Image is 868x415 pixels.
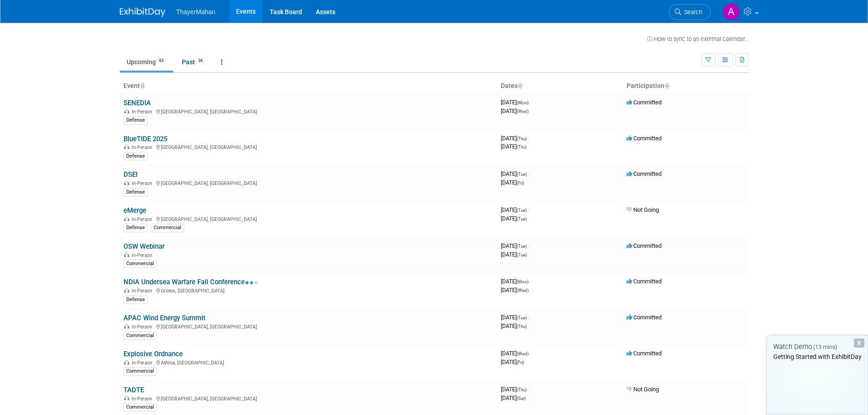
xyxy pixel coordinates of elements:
img: In-Person Event [124,324,129,328]
span: (Thu) [517,144,527,149]
span: [DATE] [501,395,526,401]
div: Defense [123,152,148,160]
img: ExhibitDay [120,8,165,17]
span: [DATE] [501,206,529,213]
span: Committed [627,135,662,142]
div: Commercial [123,367,157,375]
a: Upcoming63 [120,53,173,71]
span: (Wed) [517,351,529,356]
span: [DATE] [501,359,524,365]
img: Anthony Santino [723,3,740,20]
span: (Thu) [517,136,527,141]
div: Defense [123,188,148,196]
a: How to sync to an external calendar... [647,36,749,42]
img: In-Person Event [124,252,129,257]
span: [DATE] [501,215,527,222]
span: ThayerMahan [176,8,216,15]
span: Committed [627,242,662,249]
span: (Tue) [517,172,527,177]
img: In-Person Event [124,144,129,149]
img: In-Person Event [124,180,129,185]
span: Committed [627,350,662,357]
span: (Wed) [517,288,529,293]
span: In-Person [132,324,155,330]
span: 63 [156,57,166,64]
span: In-Person [132,252,155,258]
div: [GEOGRAPHIC_DATA], [GEOGRAPHIC_DATA] [123,215,493,222]
span: (Thu) [517,387,527,392]
div: Watch Demo [767,342,868,352]
span: 36 [195,57,205,64]
span: [DATE] [501,135,529,142]
span: [DATE] [501,179,524,186]
span: (Mon) [517,279,529,284]
a: OSW Webinar [123,242,164,251]
span: In-Person [132,288,155,294]
span: (Tue) [517,315,527,320]
span: - [528,206,529,213]
span: - [528,386,529,393]
img: In-Person Event [124,396,129,400]
div: [GEOGRAPHIC_DATA], [GEOGRAPHIC_DATA] [123,323,493,330]
div: Commercial [123,260,157,268]
span: [DATE] [501,314,529,321]
span: Committed [627,314,662,321]
div: [GEOGRAPHIC_DATA], [GEOGRAPHIC_DATA] [123,143,493,150]
span: In-Person [132,180,155,186]
span: (Fri) [517,180,524,185]
span: - [528,314,529,321]
div: Commercial [123,332,157,340]
span: In-Person [132,216,155,222]
div: Commercial [151,224,184,232]
img: In-Person Event [124,360,129,364]
span: [DATE] [501,99,531,106]
a: SENEDIA [123,99,151,107]
img: In-Person Event [124,288,129,292]
th: Dates [497,78,623,94]
img: In-Person Event [124,216,129,221]
a: DSEI [123,170,138,179]
div: Defense [123,296,148,304]
span: [DATE] [501,242,529,249]
span: - [530,278,531,285]
div: Groton, [GEOGRAPHIC_DATA] [123,287,493,294]
span: - [530,350,531,357]
div: [GEOGRAPHIC_DATA], [GEOGRAPHIC_DATA] [123,179,493,186]
span: [DATE] [501,251,527,258]
span: In-Person [132,144,155,150]
span: (Wed) [517,109,529,114]
a: NDIA Undersea Warfare Fall Conference [123,278,258,286]
a: Search [669,4,711,20]
span: (Thu) [517,324,527,329]
span: - [528,170,529,177]
a: Sort by Start Date [518,82,522,89]
a: Sort by Event Name [140,82,144,89]
span: - [528,242,529,249]
div: Athina, [GEOGRAPHIC_DATA] [123,359,493,366]
span: - [530,99,531,106]
span: [DATE] [501,386,529,393]
span: (Mon) [517,100,529,105]
a: eMerge [123,206,146,215]
span: (Tue) [517,208,527,213]
a: TADTE [123,386,144,394]
div: Defense [123,224,148,232]
span: [DATE] [501,170,529,177]
th: Event [120,78,497,94]
span: [DATE] [501,108,529,114]
span: - [528,135,529,142]
span: (Tue) [517,216,527,221]
th: Participation [623,78,749,94]
span: Not Going [627,386,659,393]
span: [DATE] [501,323,527,329]
span: [DATE] [501,278,531,285]
span: Not Going [627,206,659,213]
span: In-Person [132,360,155,366]
div: Dismiss [854,338,864,348]
span: (Tue) [517,252,527,257]
a: APAC Wind Energy Summit [123,314,205,322]
span: [DATE] [501,143,527,150]
span: (Fri) [517,360,524,365]
div: Getting Started with ExhibitDay [767,352,868,361]
div: Commercial [123,403,157,411]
